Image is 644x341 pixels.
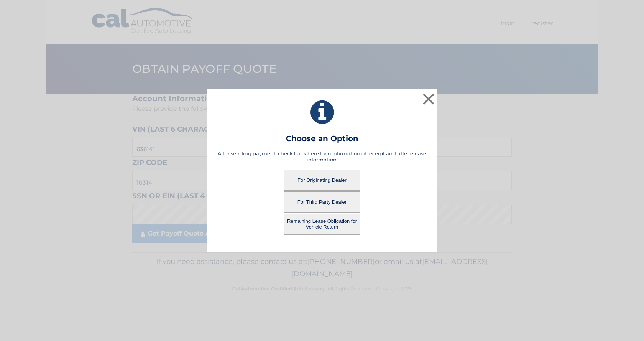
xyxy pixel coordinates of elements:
[284,214,360,235] button: Remaining Lease Obligation for Vehicle Return
[284,170,360,191] button: For Originating Dealer
[286,134,358,147] h3: Choose an Option
[284,191,360,213] button: For Third Party Dealer
[421,91,436,107] button: ×
[217,150,427,163] h5: After sending payment, check back here for confirmation of receipt and title release information.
